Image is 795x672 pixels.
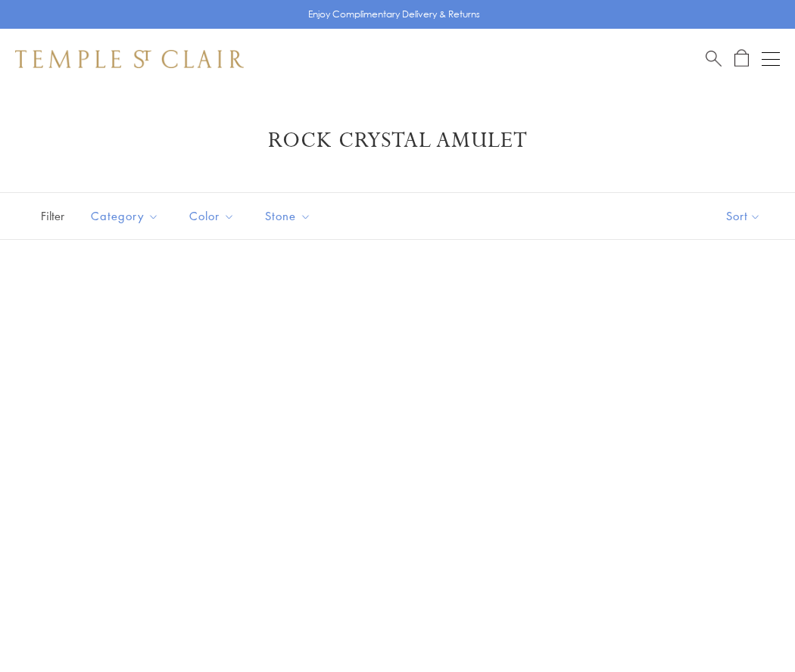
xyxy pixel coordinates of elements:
[79,199,170,233] button: Category
[178,199,246,233] button: Color
[706,49,722,68] a: Search
[257,207,323,226] span: Stone
[182,207,246,226] span: Color
[254,199,323,233] button: Stone
[38,127,757,154] h1: Rock Crystal Amulet
[734,49,749,68] a: Open Shopping Bag
[15,50,244,68] img: Temple St. Clair
[308,7,480,22] p: Enjoy Complimentary Delivery & Returns
[83,207,170,226] span: Category
[762,50,780,68] button: Open navigation
[692,193,795,239] button: Show sort by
